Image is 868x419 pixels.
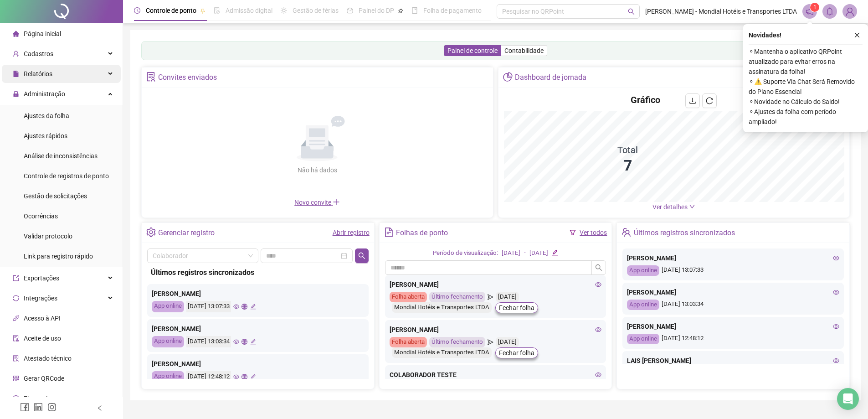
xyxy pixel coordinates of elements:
[152,359,364,369] div: [PERSON_NAME]
[281,7,287,14] span: sun
[146,72,156,82] span: solution
[826,7,834,16] span: bell
[186,371,231,383] div: [DATE] 12:48:12
[833,255,839,261] span: eye
[24,172,109,180] span: Controle de registros de ponto
[152,289,364,299] div: [PERSON_NAME]
[433,248,498,258] div: Período de visualização:
[749,77,863,97] span: ⚬ ⚠️ Suporte Via Chat Será Removido do Plano Essencial
[241,374,247,380] span: global
[580,229,607,236] a: Ver todos
[158,70,217,85] div: Convites enviados
[294,199,340,206] span: Novo convite
[20,403,29,412] span: facebook
[250,339,256,345] span: edit
[854,32,860,38] span: close
[627,356,839,366] div: LAIS [PERSON_NAME]
[392,302,492,313] div: Mondial Hotéis e Transportes LTDA
[595,264,602,271] span: search
[689,97,696,104] span: download
[631,93,660,106] h4: Gráfico
[529,248,548,258] div: [DATE]
[627,287,839,297] div: [PERSON_NAME]
[24,335,61,342] span: Aceite de uso
[570,229,576,236] span: filter
[293,7,339,14] span: Gestão de férias
[384,228,394,237] span: file-text
[241,339,247,345] span: global
[233,339,239,345] span: eye
[47,403,56,412] span: instagram
[499,303,534,313] span: Fechar folha
[134,7,140,14] span: clock-circle
[634,225,735,241] div: Últimos registros sincronizados
[627,253,839,263] div: [PERSON_NAME]
[34,403,43,412] span: linkedin
[652,203,688,211] span: Ver detalhes
[13,51,19,57] span: user-add
[749,107,863,127] span: ⚬ Ajustes da folha com período ampliado!
[833,357,839,364] span: eye
[503,72,513,82] span: pie-chart
[628,8,635,15] span: search
[595,326,601,333] span: eye
[24,30,61,37] span: Página inicial
[275,165,359,175] div: Não há dados
[13,375,19,382] span: qrcode
[810,3,819,12] sup: 1
[200,8,205,14] span: pushpin
[392,347,492,358] div: Mondial Hotéis e Transportes LTDA
[24,90,65,98] span: Administração
[13,335,19,341] span: audit
[390,325,602,335] div: [PERSON_NAME]
[13,295,19,301] span: sync
[411,7,418,14] span: book
[837,388,859,410] div: Open Intercom Messenger
[627,321,839,331] div: [PERSON_NAME]
[833,289,839,295] span: eye
[358,252,365,259] span: search
[515,70,586,85] div: Dashboard de jornada
[24,50,53,57] span: Cadastros
[627,265,839,276] div: [DATE] 13:07:33
[241,304,247,310] span: global
[652,203,695,211] a: Ver detalhes down
[146,7,196,14] span: Controle de ponto
[333,198,340,206] span: plus
[749,47,863,77] span: ⚬ Mantenha o aplicativo QRPoint atualizado para evitar erros na assinatura da folha!
[250,374,256,380] span: edit
[186,336,231,347] div: [DATE] 13:03:34
[233,374,239,380] span: eye
[706,97,713,104] span: reload
[627,334,659,344] div: App online
[13,315,19,321] span: api
[152,371,184,383] div: App online
[627,300,839,310] div: [DATE] 13:03:34
[24,315,61,322] span: Acesso à API
[595,372,601,378] span: eye
[13,395,19,402] span: dollar
[13,91,19,97] span: lock
[390,370,602,380] div: COLABORADOR TESTE
[749,97,863,107] span: ⚬ Novidade no Cálculo do Saldo!
[226,7,272,14] span: Admissão digital
[749,30,781,40] span: Novidades !
[645,6,797,16] span: [PERSON_NAME] - Mondial Hotéis e Transportes LTDA
[429,292,485,302] div: Último fechamento
[333,229,370,236] a: Abrir registro
[152,301,184,312] div: App online
[495,302,538,313] button: Fechar folha
[621,228,631,237] span: team
[496,292,519,302] div: [DATE]
[689,203,695,210] span: down
[627,334,839,344] div: [DATE] 12:48:12
[24,295,57,302] span: Integrações
[499,348,534,358] span: Fechar folha
[813,4,817,10] span: 1
[423,7,482,14] span: Folha de pagamento
[152,324,364,334] div: [PERSON_NAME]
[186,301,231,312] div: [DATE] 13:07:33
[13,355,19,362] span: solution
[488,337,493,347] span: send
[502,248,520,258] div: [DATE]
